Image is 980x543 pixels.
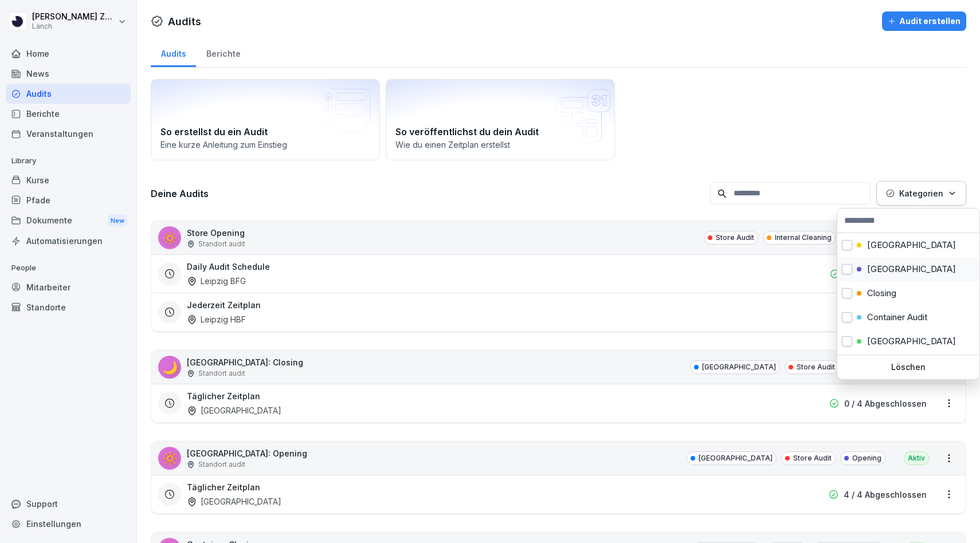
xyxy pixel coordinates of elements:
[867,264,956,274] p: [GEOGRAPHIC_DATA]
[867,240,956,250] p: [GEOGRAPHIC_DATA]
[888,15,961,27] div: Audit erstellen
[842,362,975,372] p: Löschen
[899,187,943,199] p: Kategorien
[867,288,896,298] p: Closing
[867,312,927,322] p: Container Audit
[867,336,956,347] p: [GEOGRAPHIC_DATA]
